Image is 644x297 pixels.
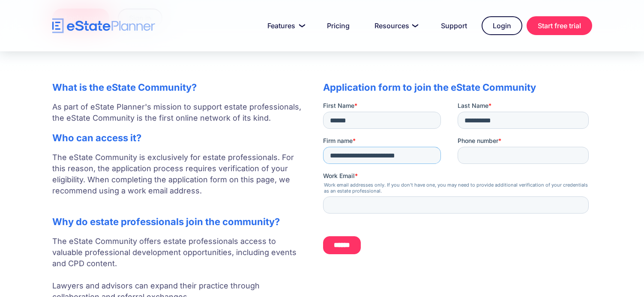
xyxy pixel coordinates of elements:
[52,18,155,33] a: home
[52,216,306,227] h2: Why do estate professionals join the community?
[482,16,522,35] a: Login
[317,17,360,34] a: Pricing
[364,17,426,34] a: Resources
[52,101,306,124] p: As part of eState Planner's mission to support estate professionals, the eState Community is the ...
[52,132,306,143] h2: Who can access it?
[323,82,592,93] h2: Application form to join the eState Community
[257,17,312,34] a: Features
[52,152,306,208] p: The eState Community is exclusively for estate professionals. For this reason, the application pr...
[52,82,306,93] h2: What is the eState Community?
[527,16,592,35] a: Start free trial
[431,17,477,34] a: Support
[323,101,592,261] iframe: Form 0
